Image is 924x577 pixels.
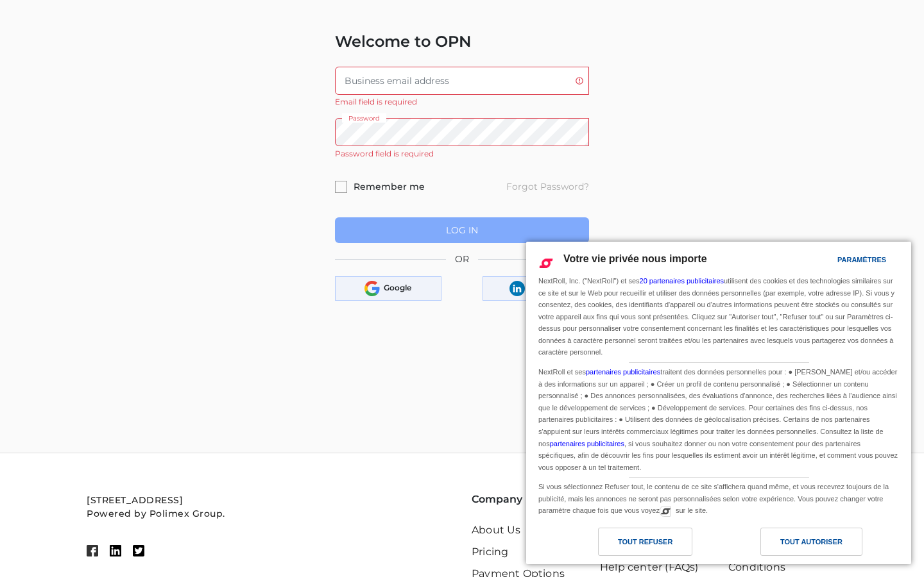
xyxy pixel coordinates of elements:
[837,253,886,267] div: Paramètres
[534,528,719,562] a: Tout refuser
[335,217,590,244] button: Log In
[364,281,380,296] img: Google logo
[509,281,525,296] img: LinkedIn logo
[110,545,121,556] img: linkedin logo
[536,363,902,474] div: NextRoll et ses traitent des données personnelles pour : ● [PERSON_NAME] et/ou accéder à des info...
[719,528,903,562] a: Tout autoriser
[335,276,441,301] div: Google
[472,492,581,507] h5: Company
[536,478,902,518] div: Si vous sélectionnez Refuser tout, le contenu de ce site s'affichera quand même, et vous recevrez...
[536,274,902,360] div: NextRoll, Inc. ("NextRoll") et ses utilisent des cookies et des technologies similaires sur ce si...
[342,113,386,123] label: Password
[563,253,707,264] span: Votre vie privée nous importe
[335,96,590,108] div: Email field is required
[815,249,846,273] a: Paramètres
[446,224,478,236] span: Log In
[87,508,452,519] p: Powered by Polimex Group.
[483,276,589,301] div: LinkedIn
[87,545,98,556] img: facebook logo
[586,368,660,376] a: partenaires publicitaires
[335,67,590,95] input: Business email address
[618,535,672,549] div: Tout refuser
[354,180,425,194] span: Remember me
[335,148,590,160] div: Password field is required
[640,277,724,285] a: 20 partenaires publicitaires
[335,33,590,51] h5: Welcome to OPN
[728,546,785,573] a: Terms and Conditions
[133,545,144,556] img: twitter logo
[472,546,508,558] a: Pricing
[335,253,590,266] div: OR
[550,440,624,447] a: partenaires publicitaires
[780,535,843,549] div: Tout autoriser
[472,524,521,536] a: About Us
[87,495,452,505] p: [STREET_ADDRESS]
[506,180,589,197] a: Forgot Password?
[600,561,699,573] a: Help center (FAQs)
